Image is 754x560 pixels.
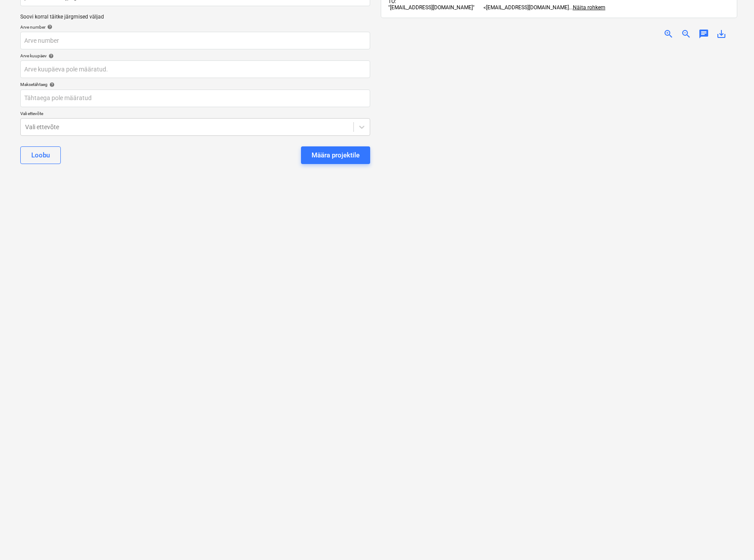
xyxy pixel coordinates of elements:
input: Tähtaega pole määratud [20,90,370,107]
span: Näita rohkem [573,4,605,11]
div: Arve kuupäev [20,53,370,59]
button: Loobu [20,146,61,164]
div: Loobu [31,149,50,161]
span: zoom_in [663,29,674,39]
div: Vestlusvidin [710,518,754,560]
input: Arve kuupäeva pole määratud. [20,60,370,78]
span: zoom_out [681,29,691,39]
span: "[EMAIL_ADDRESS][DOMAIN_NAME]" <[EMAIL_ADDRESS][DOMAIN_NAME] [388,4,569,11]
div: Maksetähtaeg [20,82,370,87]
div: Määra projektile [312,149,360,161]
iframe: Chat Widget [710,518,754,560]
span: help [47,53,54,59]
p: Soovi korral täitke järgmised väljad [20,13,370,21]
button: Määra projektile [301,146,370,164]
span: help [45,24,52,30]
input: Arve number [20,32,370,49]
p: Vali ettevõte [20,111,370,118]
div: Arve number [20,24,370,30]
span: ... [569,4,605,11]
span: help [48,82,55,87]
span: chat [698,29,709,39]
span: save_alt [716,29,727,39]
